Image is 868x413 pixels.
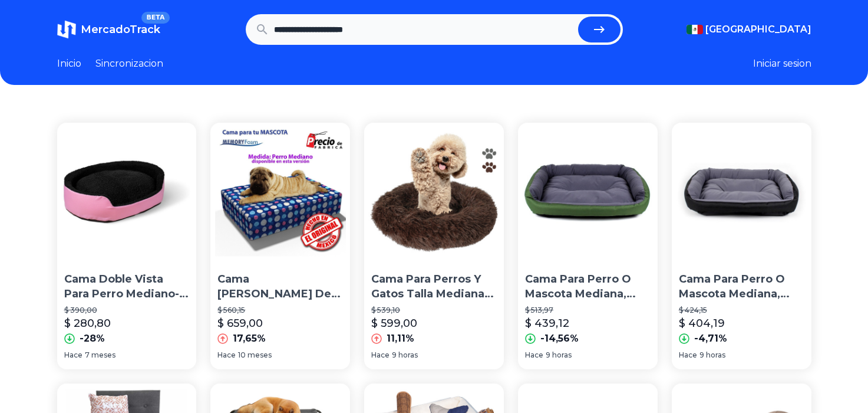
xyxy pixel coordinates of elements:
p: $ 539,10 [371,306,497,315]
p: $ 424,15 [679,306,804,315]
p: $ 439,12 [525,315,569,332]
img: Cama Para Perro O Mascota Mediana, Color Negra / Gris [672,123,811,263]
p: $ 599,00 [371,315,417,332]
a: MercadoTrackBETA [57,20,160,39]
span: 9 horas [392,350,418,360]
img: Cama De Perro De Memory Foam Mediana Con Funda Lavable [210,123,350,263]
span: Hace [371,350,390,360]
span: 9 horas [546,350,572,360]
span: Hace [217,350,236,360]
a: Cama Doble Vista Para Perro Mediano-grande Cama Doble Vista Para Perro Mediano-grande$ 390,00$ 28... [57,123,197,369]
p: Cama Para Perro O Mascota Mediana, Color Verde / Gris [525,272,651,301]
p: 11,11% [387,332,414,346]
span: 9 horas [699,350,725,360]
span: Hace [679,350,697,360]
img: Cama Doble Vista Para Perro Mediano-grande [57,123,197,263]
p: -4,71% [694,332,727,346]
p: Cama Para Perros Y Gatos Talla Mediana - Forma Redonda [371,272,497,301]
span: 10 meses [238,350,272,360]
a: Cama De Perro De Memory Foam Mediana Con Funda Lavable Cama [PERSON_NAME] De [MEDICAL_DATA] Media... [210,123,350,369]
span: Hace [525,350,543,360]
a: Cama Para Perros Y Gatos Talla Mediana - Forma RedondaCama Para Perros Y Gatos Talla Mediana - Fo... [364,123,504,369]
span: 7 meses [85,350,115,360]
img: Cama Para Perro O Mascota Mediana, Color Verde / Gris [518,123,658,263]
button: Iniciar sesion [753,57,811,71]
span: Hace [64,350,82,360]
span: MercadoTrack [81,23,160,36]
p: $ 560,15 [217,306,343,315]
img: MercadoTrack [57,20,76,39]
p: Cama Doble Vista Para Perro Mediano-grande [64,272,190,301]
span: [GEOGRAPHIC_DATA] [705,22,811,37]
span: BETA [141,12,169,24]
p: 17,65% [233,332,266,346]
p: $ 390,00 [64,306,190,315]
p: -14,56% [540,332,579,346]
p: Cama [PERSON_NAME] De [MEDICAL_DATA] Mediana Con Funda Lavable [217,272,343,301]
p: Cama Para Perro O Mascota Mediana, Color Negra / Gris [679,272,804,301]
a: Inicio [57,57,81,71]
a: Cama Para Perro O Mascota Mediana, Color Verde / GrisCama Para Perro O Mascota Mediana, Color Ver... [518,123,658,369]
p: $ 659,00 [217,315,263,332]
p: -28% [80,332,105,346]
a: Sincronizacion [95,57,163,71]
p: $ 513,97 [525,306,651,315]
a: Cama Para Perro O Mascota Mediana, Color Negra / GrisCama Para Perro O Mascota Mediana, Color Neg... [672,123,811,369]
p: $ 280,80 [64,315,111,332]
img: Cama Para Perros Y Gatos Talla Mediana - Forma Redonda [364,123,504,263]
p: $ 404,19 [679,315,725,332]
img: Mexico [687,25,703,34]
button: [GEOGRAPHIC_DATA] [687,22,811,37]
